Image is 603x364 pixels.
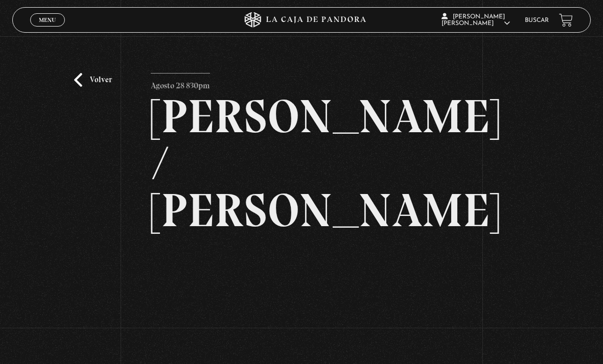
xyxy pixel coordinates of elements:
p: Agosto 28 830pm [151,73,210,93]
span: Cerrar [36,26,60,33]
a: Buscar [525,17,549,23]
a: Volver [74,73,112,87]
span: [PERSON_NAME] [PERSON_NAME] [442,14,510,27]
a: View your shopping cart [559,13,573,27]
h2: [PERSON_NAME] / [PERSON_NAME] [151,93,452,234]
span: Menu [39,17,56,23]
